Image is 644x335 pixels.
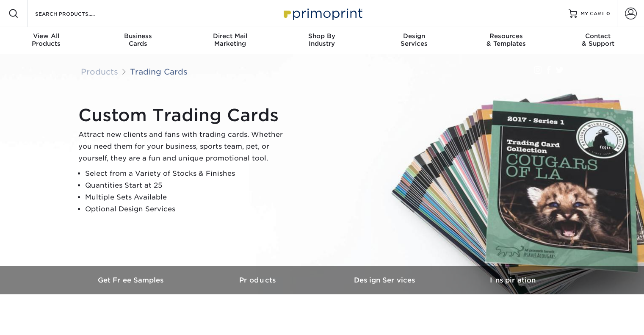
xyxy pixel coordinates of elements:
[85,203,290,215] li: Optional Design Services
[276,32,368,40] span: Shop By
[184,27,276,54] a: Direct MailMarketing
[195,266,322,294] a: Products
[552,32,644,40] span: Contact
[78,105,290,125] h1: Custom Trading Cards
[184,32,276,40] span: Direct Mail
[85,180,290,191] li: Quantities Start at 25
[368,32,460,47] div: Services
[460,27,552,54] a: Resources& Templates
[78,129,290,164] p: Attract new clients and fans with trading cards. Whether you need them for your business, sports ...
[552,32,644,47] div: & Support
[81,67,118,76] a: Products
[195,276,322,284] h3: Products
[280,4,365,22] img: Primoprint
[85,168,290,180] li: Select from a Variety of Stocks & Finishes
[580,10,605,17] span: MY CART
[92,27,184,54] a: BusinessCards
[85,191,290,203] li: Multiple Sets Available
[322,266,449,294] a: Design Services
[184,32,276,47] div: Marketing
[460,32,552,40] span: Resources
[92,32,184,40] span: Business
[368,27,460,54] a: DesignServices
[449,276,576,284] h3: Inspiration
[130,67,188,76] a: Trading Cards
[322,276,449,284] h3: Design Services
[552,27,644,54] a: Contact& Support
[606,11,610,17] span: 0
[460,32,552,47] div: & Templates
[276,32,368,47] div: Industry
[68,266,195,294] a: Get Free Samples
[68,276,195,284] h3: Get Free Samples
[92,32,184,47] div: Cards
[34,8,117,19] input: SEARCH PRODUCTS.....
[276,27,368,54] a: Shop ByIndustry
[368,32,460,40] span: Design
[449,266,576,294] a: Inspiration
